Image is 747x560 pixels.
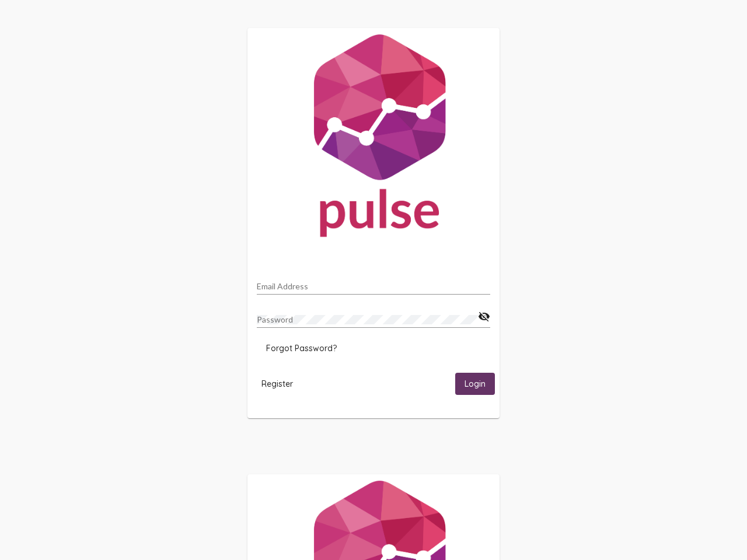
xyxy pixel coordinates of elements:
img: Pulse For Good Logo [247,28,500,249]
button: Login [455,373,495,394]
button: Register [252,373,302,394]
mat-icon: visibility_off [478,310,490,324]
button: Forgot Password? [257,338,346,359]
span: Login [465,379,486,390]
span: Forgot Password? [266,343,337,353]
span: Register [261,379,293,389]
